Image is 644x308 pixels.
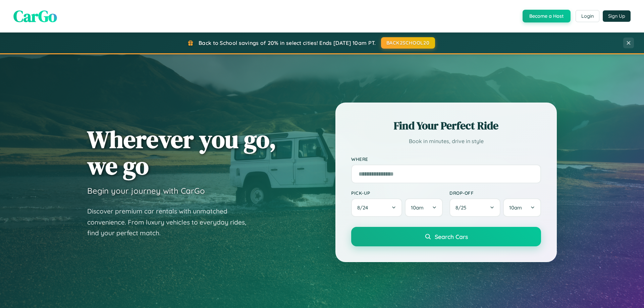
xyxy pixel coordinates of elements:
span: Search Cars [435,233,468,240]
span: CarGo [13,5,57,27]
button: Search Cars [351,227,541,246]
button: Become a Host [523,10,571,22]
label: Pick-up [351,190,443,196]
span: 8 / 24 [357,204,371,211]
p: Book in minutes, drive in style [351,136,541,146]
span: 10am [411,204,424,211]
button: 8/25 [449,198,500,217]
span: Back to School savings of 20% in select cities! Ends [DATE] 10am PT. [199,40,376,46]
h3: Begin your journey with CarGo [87,186,205,196]
h2: Find Your Perfect Ride [351,118,541,133]
h1: Wherever you go, we go [87,126,276,179]
button: Login [576,10,599,22]
button: 8/24 [351,198,402,217]
span: 8 / 25 [455,204,470,211]
button: Sign Up [603,10,631,22]
span: 10am [509,204,522,211]
button: BACK2SCHOOL20 [381,37,435,49]
button: 10am [503,198,541,217]
button: 10am [405,198,443,217]
label: Where [351,156,541,162]
label: Drop-off [449,190,541,196]
p: Discover premium car rentals with unmatched convenience. From luxury vehicles to everyday rides, ... [87,206,255,239]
